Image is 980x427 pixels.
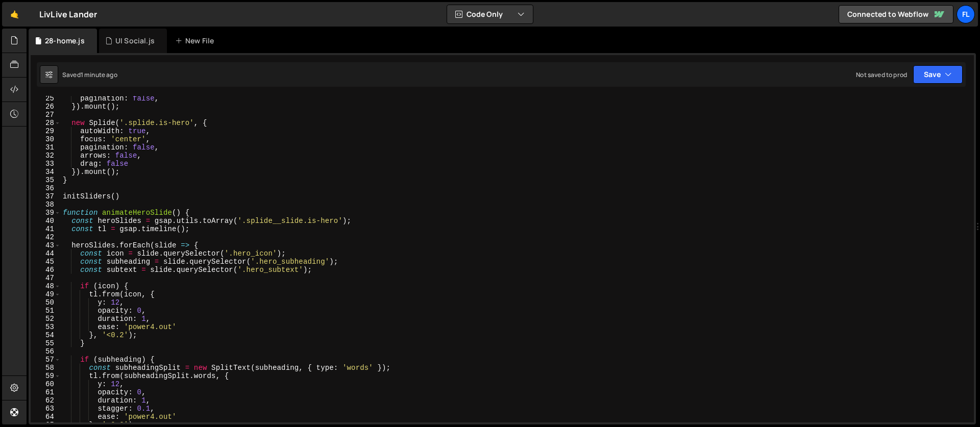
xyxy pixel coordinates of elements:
[31,290,61,298] div: 49
[31,225,61,233] div: 41
[81,70,117,79] div: 1 minute ago
[39,8,97,20] div: LivLive Lander
[31,233,61,241] div: 42
[31,143,61,152] div: 31
[62,70,117,79] div: Saved
[839,5,953,23] a: Connected to Webflow
[31,209,61,217] div: 39
[31,103,61,111] div: 26
[31,356,61,364] div: 57
[31,258,61,266] div: 45
[31,217,61,225] div: 40
[31,135,61,143] div: 30
[31,396,61,405] div: 62
[31,192,61,200] div: 37
[957,5,975,23] a: Fl
[31,364,61,372] div: 58
[31,160,61,168] div: 33
[31,152,61,160] div: 32
[447,5,533,23] button: Code Only
[31,200,61,209] div: 38
[31,94,61,103] div: 25
[31,282,61,290] div: 48
[31,176,61,184] div: 35
[175,36,218,46] div: New File
[115,36,155,46] div: UI Social.js
[31,405,61,413] div: 63
[31,249,61,258] div: 44
[31,307,61,315] div: 51
[2,2,27,27] a: 🤙
[31,111,61,119] div: 27
[31,347,61,356] div: 56
[31,184,61,192] div: 36
[31,274,61,282] div: 47
[31,380,61,388] div: 60
[31,127,61,135] div: 29
[31,331,61,339] div: 54
[31,323,61,331] div: 53
[31,388,61,396] div: 61
[856,70,907,79] div: Not saved to prod
[31,298,61,307] div: 50
[31,315,61,323] div: 52
[31,339,61,347] div: 55
[913,65,963,84] button: Save
[31,413,61,421] div: 64
[31,372,61,380] div: 59
[31,266,61,274] div: 46
[31,168,61,176] div: 34
[31,119,61,127] div: 28
[31,241,61,249] div: 43
[45,36,85,46] div: 28-home.js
